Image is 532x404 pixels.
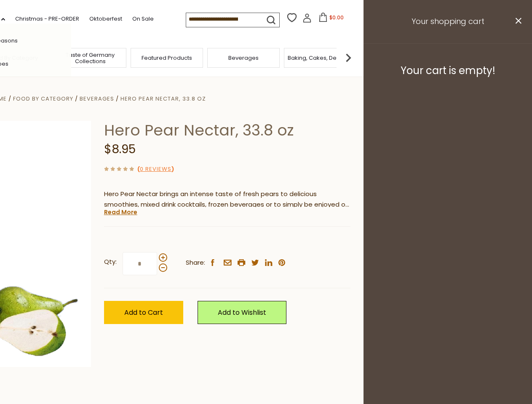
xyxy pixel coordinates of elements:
[186,258,205,268] span: Share:
[104,189,350,210] p: Hero Pear Nectar brings an intense taste of fresh pears to delicious smoothies, mixed drink cockt...
[124,308,163,317] span: Add to Cart
[104,141,136,157] span: $8.95
[120,95,206,103] a: Hero Pear Nectar, 33.8 oz
[104,121,350,140] h1: Hero Pear Nectar, 33.8 oz
[123,252,157,275] input: Qty:
[142,55,192,61] a: Featured Products
[104,257,117,267] strong: Qty:
[228,55,259,61] a: Beverages
[288,55,353,61] a: Baking, Cakes, Desserts
[89,14,122,24] a: Oktoberfest
[329,14,344,21] span: $0.00
[140,165,171,174] a: 0 Reviews
[56,52,124,64] a: Taste of Germany Collections
[340,49,357,66] img: next arrow
[374,64,521,77] h3: Your cart is empty!
[104,301,183,324] button: Add to Cart
[313,13,349,25] button: $0.00
[80,95,114,103] a: Beverages
[15,14,79,24] a: Christmas - PRE-ORDER
[137,165,174,173] span: ( )
[198,301,286,324] a: Add to Wishlist
[132,14,154,24] a: On Sale
[13,95,73,103] a: Food By Category
[104,208,137,216] a: Read More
